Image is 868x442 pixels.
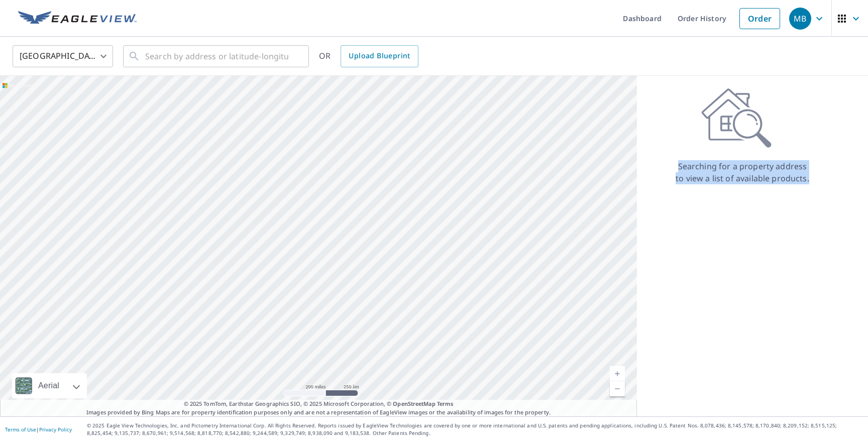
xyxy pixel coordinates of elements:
[35,373,62,398] div: Aerial
[610,366,625,381] a: Current Level 5, Zoom In
[87,422,863,437] p: © 2025 Eagle View Technologies, Inc. and Pictometry International Corp. All Rights Reserved. Repo...
[437,400,454,407] a: Terms
[18,11,137,26] img: EV Logo
[675,160,810,184] p: Searching for a property address to view a list of available products.
[184,400,454,408] span: © 2025 TomTom, Earthstar Geographics SIO, © 2025 Microsoft Corporation, ©
[349,50,410,62] span: Upload Blueprint
[610,381,625,396] a: Current Level 5, Zoom Out
[789,8,811,30] div: MB
[393,400,435,407] a: OpenStreetMap
[739,8,780,29] a: Order
[13,42,113,70] div: [GEOGRAPHIC_DATA]
[5,426,72,432] p: |
[12,373,87,398] div: Aerial
[341,45,418,67] a: Upload Blueprint
[145,42,288,70] input: Search by address or latitude-longitude
[319,45,418,67] div: OR
[5,426,36,433] a: Terms of Use
[39,426,72,433] a: Privacy Policy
